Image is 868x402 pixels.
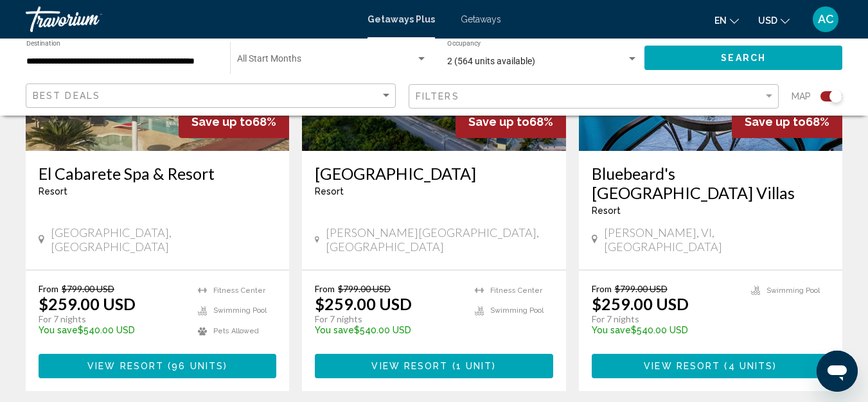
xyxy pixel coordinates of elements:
span: Best Deals [33,91,100,101]
span: en [714,15,727,26]
button: View Resort(1 unit) [315,354,553,378]
span: Swimming Pool [766,286,820,295]
span: Filters [416,91,459,101]
p: $540.00 USD [39,325,185,335]
span: [GEOGRAPHIC_DATA], [GEOGRAPHIC_DATA] [51,225,276,254]
span: Save up to [745,115,806,128]
p: $540.00 USD [592,325,738,335]
div: 68% [179,105,289,138]
span: Fitness Center [213,286,265,295]
span: From [315,283,335,294]
span: [PERSON_NAME][GEOGRAPHIC_DATA], [GEOGRAPHIC_DATA] [326,225,553,254]
span: Save up to [468,115,529,128]
p: $259.00 USD [592,294,689,313]
span: Search [721,53,766,64]
span: Swimming Pool [213,306,267,315]
span: View Resort [644,362,720,372]
p: $259.00 USD [39,294,136,313]
a: Getaways [461,14,501,24]
span: View Resort [371,362,448,372]
span: You save [315,325,354,335]
span: ( ) [448,362,497,372]
span: 2 (564 units available) [447,56,535,66]
span: Save up to [191,115,252,128]
span: View Resort [87,362,164,372]
div: 68% [732,105,842,138]
p: For 7 nights [592,313,738,325]
p: $540.00 USD [315,325,461,335]
p: For 7 nights [315,313,461,325]
button: View Resort(96 units) [39,354,276,378]
span: Fitness Center [490,286,542,295]
span: You save [592,325,631,335]
span: [PERSON_NAME], VI, [GEOGRAPHIC_DATA] [604,225,829,254]
span: From [592,283,612,294]
mat-select: Sort by [33,91,392,101]
span: $799.00 USD [62,283,114,294]
span: $799.00 USD [615,283,668,294]
span: 96 units [172,362,224,372]
button: Change language [714,11,739,30]
span: Map [792,87,811,105]
button: Filter [409,83,779,110]
p: $259.00 USD [315,294,412,313]
span: Resort [592,205,621,216]
span: AC [818,13,834,26]
span: You save [39,325,78,335]
span: $799.00 USD [338,283,391,294]
div: 68% [456,105,566,138]
span: Pets Allowed [213,327,259,335]
a: Travorium [26,6,355,32]
span: USD [758,15,777,26]
button: User Menu [809,6,842,33]
span: ( ) [720,362,777,372]
span: 4 units [729,362,774,372]
button: View Resort(4 units) [592,354,829,378]
button: Search [644,46,842,69]
a: [GEOGRAPHIC_DATA] [315,164,553,183]
p: For 7 nights [39,313,185,325]
span: From [39,283,58,294]
span: Resort [39,186,67,197]
span: ( ) [164,362,227,372]
span: 1 unit [456,362,493,372]
button: Change currency [758,11,790,30]
a: Getaways Plus [368,14,435,24]
span: Resort [315,186,344,197]
iframe: Button to launch messaging window [817,351,858,392]
span: Swimming Pool [490,306,544,315]
a: El Cabarete Spa & Resort [39,164,276,183]
a: Bluebeard's [GEOGRAPHIC_DATA] Villas [592,164,829,202]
